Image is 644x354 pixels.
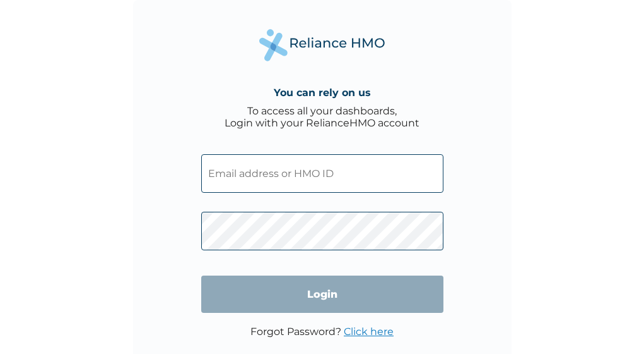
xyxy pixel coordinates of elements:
[225,105,419,129] div: To access all your dashboards, Login with your RelianceHMO account
[250,326,394,338] p: Forgot Password?
[201,276,443,313] input: Login
[259,29,385,61] img: Reliance Health's Logo
[201,154,443,193] input: Email address or HMO ID
[274,87,371,99] h4: You can rely on us
[344,326,394,338] a: Click here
